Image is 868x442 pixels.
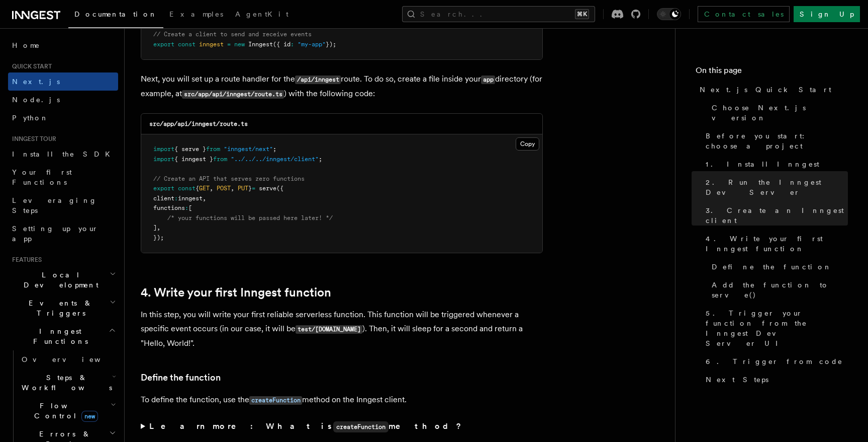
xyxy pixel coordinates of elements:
a: Leveraging Steps [8,191,118,219]
span: import [153,145,174,153]
a: Your first Functions [8,163,118,191]
a: Sign Up [794,6,860,22]
a: 2. Run the Inngest Dev Server [702,173,848,201]
span: const [178,185,196,192]
span: = [252,185,255,192]
span: PUT [238,185,248,192]
button: Flow Controlnew [18,397,118,425]
span: new [81,411,98,422]
span: { [196,185,199,192]
span: // Create an API that serves zero functions [153,175,305,182]
button: Local Development [8,266,118,294]
code: app [481,76,495,84]
span: POST [217,185,231,192]
span: { serve } [174,145,206,153]
span: serve [259,185,276,192]
span: Examples [169,10,223,18]
span: = [227,41,231,48]
a: Define the function [141,371,221,385]
span: export [153,41,174,48]
summary: Learn more: What iscreateFunctionmethod? [141,419,543,434]
span: GET [199,185,210,192]
a: Add the function to serve() [708,276,848,304]
a: 4. Write your first Inngest function [141,285,331,300]
a: Next.js [8,72,118,91]
a: createFunction [249,395,302,404]
a: Setting up your app [8,219,118,248]
h4: On this page [696,64,848,81]
span: : [185,204,188,211]
span: from [206,145,220,153]
a: Node.js [8,91,118,109]
span: from [213,156,227,163]
span: Documentation [74,10,157,18]
span: : [291,41,294,48]
p: Next, you will set up a route handler for the route. To do so, create a file inside your director... [141,72,543,101]
span: "my-app" [298,41,326,48]
span: [ [188,204,192,211]
a: Contact sales [698,6,790,22]
span: inngest [199,41,224,48]
a: Next.js Quick Start [696,81,848,99]
code: /api/inngest [295,76,341,84]
a: Home [8,36,118,54]
a: Install the SDK [8,145,118,163]
span: Choose Next.js version [712,103,848,123]
strong: Learn more: What is method? [149,421,463,431]
span: , [203,195,206,202]
span: Next.js [12,78,60,86]
span: ({ [276,185,283,192]
a: 6. Trigger from code [702,352,848,371]
span: Next Steps [706,375,768,385]
span: /* your functions will be passed here later! */ [167,214,333,222]
a: Choose Next.js version [708,99,848,127]
span: 3. Create an Inngest client [706,205,848,226]
a: 1. Install Inngest [702,155,848,173]
code: createFunction [249,396,302,405]
span: ({ id [273,41,291,48]
span: Flow Control [18,401,111,421]
span: Features [8,256,42,264]
p: To define the function, use the method on the Inngest client. [141,393,543,407]
button: Toggle dark mode [657,8,681,20]
span: const [178,41,196,48]
span: Next.js Quick Start [700,85,831,95]
span: "../../../inngest/client" [231,156,319,163]
span: , [157,224,160,231]
span: export [153,185,174,192]
a: Examples [163,3,229,27]
span: Home [12,40,40,50]
a: 4. Write your first Inngest function [702,230,848,258]
kbd: ⌘K [575,9,589,19]
button: Steps & Workflows [18,369,118,397]
span: 4. Write your first Inngest function [706,234,848,254]
span: ; [319,156,322,163]
code: createFunction [333,421,389,432]
span: ; [273,145,276,153]
a: AgentKit [229,3,295,27]
a: 3. Create an Inngest client [702,201,848,230]
span: : [174,195,178,202]
span: Add the function to serve() [712,280,848,300]
a: Python [8,109,118,127]
span: Setting up your app [12,225,99,243]
span: inngest [178,195,203,202]
a: Define the function [708,258,848,276]
span: }); [326,41,336,48]
span: Python [12,114,49,122]
code: src/app/api/inngest/route.ts [149,120,248,127]
span: client [153,195,174,202]
span: 6. Trigger from code [706,356,843,366]
span: } [248,185,252,192]
span: Events & Triggers [8,298,110,318]
span: Quick start [8,62,52,70]
span: Install the SDK [12,150,116,158]
span: import [153,156,174,163]
a: 5. Trigger your function from the Inngest Dev Server UI [702,304,848,352]
span: "inngest/next" [224,145,273,153]
a: Next Steps [702,371,848,389]
span: Your first Functions [12,168,72,186]
span: Steps & Workflows [18,373,112,393]
span: }); [153,234,164,241]
span: Before you start: choose a project [706,131,848,151]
